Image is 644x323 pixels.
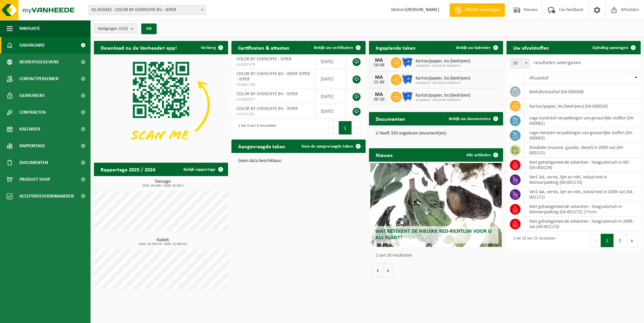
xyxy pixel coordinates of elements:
button: OK [141,23,157,34]
img: WB-1100-HPE-BE-01 [401,73,413,85]
div: 18-08 [372,63,386,68]
div: 15-09 [372,80,386,85]
td: karton/papier, los (bedrijven) (04-000026) [524,99,641,113]
span: COLOR BY CHERCHYE - IEPER [236,57,291,62]
h3: Kubiek [97,238,228,246]
img: WB-1100-HPE-BE-01 [401,91,413,102]
span: Bekijk uw documenten [449,117,491,121]
td: lege metalen verpakkingen van gevaarlijke stoffen (04-000083) [524,128,641,143]
a: Alle artikelen [461,148,502,162]
span: Afvalstof [529,75,548,81]
h2: Uw afvalstoffen [506,41,556,54]
count: (3/3) [119,26,128,31]
h2: Nieuws [369,148,399,161]
span: Gebruikers [19,87,45,104]
a: Offerte aanvragen [449,3,505,17]
button: Previous [328,121,339,134]
button: Vestigingen(3/3) [94,23,137,34]
span: COLOR BY CHERCHYE BV - IEPER [236,106,298,111]
span: Bedrijfsgegevens [19,54,59,70]
td: stookolie (mazout, gasolie, diesel) in 200lt-vat (04-000115) [524,143,641,158]
span: VLA900257 [236,97,310,102]
span: Karton/papier, los (bedrijven) [416,59,470,64]
span: COLOR BY CHERCHYE BV - IEPER [236,92,298,97]
label: resultaten weergeven [533,60,581,65]
td: niet gehalogeneerde solventen - hoogcalorisch in 200lt-vat (04-001173) [524,217,641,231]
span: Offerte aanvragen [463,7,501,13]
span: 01-053042 - COLOR BY CHERCHYE BV - IEPER [89,5,206,15]
a: Bekijk uw documenten [443,112,502,125]
button: Vorige [372,264,383,277]
h2: Ingeplande taken [369,41,422,54]
a: Bekijk uw kalender [451,41,502,54]
span: Vestigingen [98,24,128,34]
div: MA [372,92,386,97]
span: VLA902478 [236,62,310,67]
span: Rapportage [19,138,45,154]
td: [DATE] [316,54,346,69]
button: 2 [614,234,627,247]
span: 2024: 16,700 m3 - 2025: 12,300 m3 [97,243,228,246]
span: 01-053042 - COLOR BY CHERCHYE BV - IEPER [89,5,206,15]
button: Next [627,234,637,247]
span: Ophaling aanvragen [592,46,628,50]
span: VLA701791 [236,112,310,117]
span: Contactpersonen [19,70,58,87]
span: Documenten [19,154,48,171]
h2: Certificaten & attesten [231,41,296,54]
span: 10-888325 - COLOR BY CHERCHYE [416,98,470,102]
td: bedrijfsrestafval (04-000008) [524,85,641,99]
a: Bekijk uw certificaten [309,41,365,54]
span: Karton/papier, los (bedrijven) [416,93,470,98]
h2: Download nu de Vanheede+ app! [94,41,183,54]
td: [DATE] [316,69,346,89]
td: lege kunststof verpakkingen van gevaarlijke stoffen (04-000081) [524,113,641,128]
span: COLOR BY CHERCHYE BV - WERF IEPER - IEPER [236,71,310,82]
span: Contracten [19,104,46,121]
p: 1 van 10 resultaten [376,253,500,258]
div: MA [372,58,386,63]
span: Bekijk uw certificaten [314,46,353,50]
span: 2024: 28,438 t - 2025: 32,581 t [97,184,228,187]
span: 10 [510,58,530,68]
span: Karton/papier, los (bedrijven) [416,76,470,81]
div: 20-10 [372,97,386,102]
span: 10 [510,59,530,68]
div: 1 tot 10 van 15 resultaten [510,233,555,248]
td: niet gehalogeneerde solventen - hoogcalorisch in IBC (04-000129) [524,158,641,172]
img: WB-1100-HPE-BE-01 [401,56,413,68]
span: Bekijk uw kalender [456,46,491,50]
h2: Aangevraagde taken [231,140,292,153]
span: Acceptatievoorwaarden [19,188,74,205]
h2: Documenten [369,112,412,125]
strong: [PERSON_NAME] [406,7,439,12]
i: Tinner [585,210,597,215]
button: 1 [601,234,614,247]
span: VLA901748 [236,82,310,88]
td: verf, lak, vernis, lijm en inkt, industrieel in 200lt-vat (04-001171) [524,187,641,202]
span: Product Shop [19,171,50,188]
span: Dashboard [19,37,45,54]
td: [DATE] [316,89,346,104]
img: Download de VHEPlus App [94,54,228,155]
span: Kalender [19,121,40,138]
a: Bekijk rapportage [178,163,227,176]
span: Navigatie [19,20,40,37]
div: 1 tot 4 van 4 resultaten [235,120,276,135]
td: [DATE] [316,104,346,119]
h3: Tonnage [97,179,228,187]
td: verf, lak, vernis, lijm en inkt, industrieel in kleinverpakking (04-001170) [524,172,641,187]
button: Next [352,121,362,134]
p: U heeft 320 ongelezen document(en). [376,131,496,136]
a: Ophaling aanvragen [587,41,640,54]
button: 1 [339,121,352,134]
button: Volgende [383,264,393,277]
button: Verberg [196,41,227,54]
a: Wat betekent de nieuwe RED-richtlijn voor u als klant? [370,163,502,247]
span: 10-888325 - COLOR BY CHERCHYE [416,81,470,85]
button: Previous [590,234,601,247]
p: Geen data beschikbaar. [238,159,359,163]
div: MA [372,75,386,80]
span: Toon de aangevraagde taken [301,144,353,149]
td: niet gehalogeneerde solventen - hoogcalorisch in kleinverpakking (04-001172) | [524,202,641,217]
